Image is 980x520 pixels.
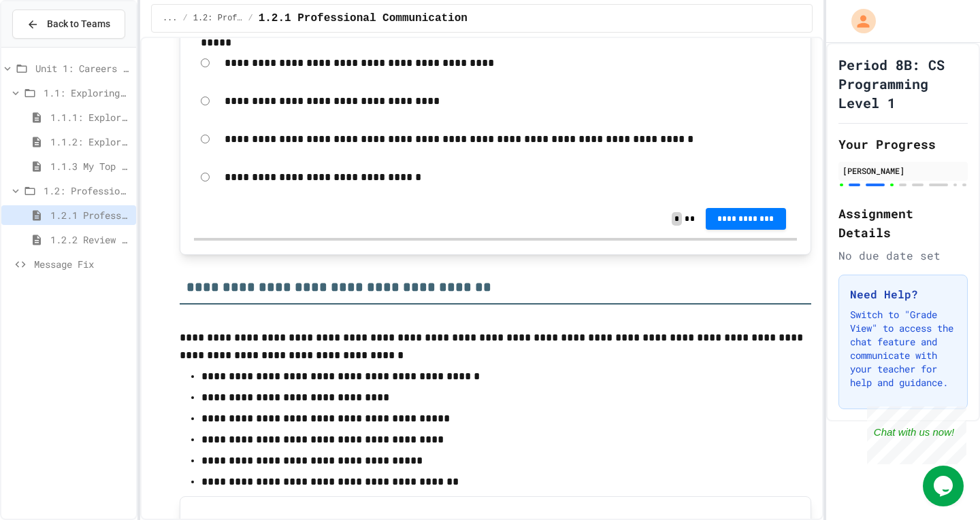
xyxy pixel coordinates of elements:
span: / [248,13,252,24]
div: My Account [837,5,879,37]
span: 1.1.3 My Top 3 CS Careers! [50,159,131,173]
span: 1.1: Exploring CS Careers [44,86,131,100]
span: ... [163,13,178,24]
span: 1.1.1: Exploring CS Careers [50,110,131,124]
span: 1.1.2: Exploring CS Careers - Review [50,135,131,149]
span: Back to Teams [47,17,110,31]
h2: Your Progress [838,135,968,154]
div: [PERSON_NAME] [843,164,964,177]
span: Message Fix [34,257,131,271]
button: Back to Teams [12,10,125,39]
h2: Assignment Details [838,204,968,242]
span: Unit 1: Careers & Professionalism [35,61,131,75]
iframe: chat widget [923,466,966,506]
h1: Period 8B: CS Programming Level 1 [838,55,968,112]
span: 1.2: Professional Communication [193,13,243,24]
span: 1.2: Professional Communication [44,184,131,198]
span: / [183,13,188,24]
p: Switch to "Grade View" to access the chat feature and communicate with your teacher for help and ... [850,308,956,389]
span: 1.2.2 Review - Professional Communication [50,232,131,247]
div: No due date set [838,247,968,264]
iframe: chat widget [867,406,966,464]
span: 1.2.1 Professional Communication [50,208,131,222]
span: 1.2.1 Professional Communication [259,10,468,27]
h3: Need Help? [850,286,956,302]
